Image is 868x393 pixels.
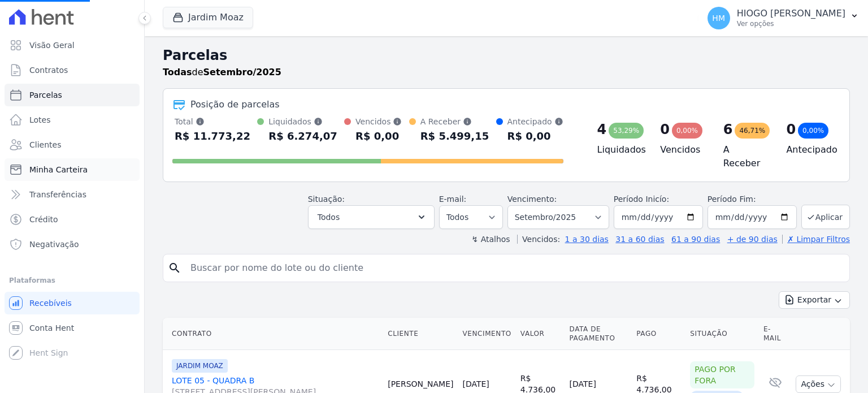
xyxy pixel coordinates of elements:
div: Pago por fora [690,361,754,388]
a: + de 90 dias [727,235,778,244]
div: Posição de parcelas [190,98,280,111]
h4: A Receber [723,143,769,170]
th: Contrato [163,318,383,350]
div: Total [175,116,250,127]
span: Clientes [29,139,61,150]
div: 0 [786,120,796,139]
div: Vencidos [355,116,402,127]
span: Recebíveis [29,297,72,309]
div: Liquidados [268,116,337,127]
p: HIOGO [PERSON_NAME] [737,8,845,19]
div: 0,00% [672,123,702,139]
div: R$ 0,00 [355,127,402,145]
span: JARDIM MOAZ [172,359,228,373]
div: R$ 11.773,22 [175,127,250,145]
a: Parcelas [5,84,140,106]
div: R$ 6.274,07 [268,127,337,145]
div: 0 [660,120,670,139]
th: Cliente [383,318,458,350]
h4: Antecipado [786,143,831,157]
th: Data de Pagamento [565,318,632,350]
span: Crédito [29,214,58,225]
th: Vencimento [458,318,515,350]
label: Período Fim: [708,193,797,205]
div: R$ 5.499,15 [420,127,489,145]
h2: Parcelas [163,45,850,66]
label: E-mail: [439,195,467,204]
a: Recebíveis [5,292,140,314]
a: Transferências [5,183,140,206]
p: Ver opções [737,19,845,28]
a: Lotes [5,109,140,131]
button: Jardim Moaz [163,7,253,28]
label: Vencimento: [507,195,557,204]
div: Plataformas [9,274,135,287]
label: Situação: [308,195,345,204]
a: Clientes [5,133,140,156]
span: Todos [318,210,340,224]
button: Aplicar [801,205,850,229]
span: Conta Hent [29,322,74,334]
div: Antecipado [507,116,563,127]
div: 46,71% [735,123,770,139]
button: Exportar [779,291,850,309]
th: Situação [685,318,759,350]
a: ✗ Limpar Filtros [782,235,850,244]
label: Período Inicío: [614,195,669,204]
span: Parcelas [29,89,62,101]
a: [DATE] [462,379,489,388]
th: Valor [516,318,565,350]
button: Ações [796,375,841,393]
span: Contratos [29,64,68,76]
div: R$ 0,00 [507,127,563,145]
strong: Todas [163,67,192,77]
strong: Setembro/2025 [203,67,281,77]
input: Buscar por nome do lote ou do cliente [184,257,845,279]
div: 6 [723,120,733,139]
span: Negativação [29,239,79,250]
span: Minha Carteira [29,164,88,175]
span: HM [712,14,725,22]
a: 1 a 30 dias [565,235,609,244]
label: ↯ Atalhos [471,235,510,244]
span: Visão Geral [29,40,75,51]
h4: Vencidos [660,143,705,157]
h4: Liquidados [597,143,643,157]
a: 61 a 90 dias [671,235,720,244]
div: 0,00% [798,123,828,139]
a: Negativação [5,233,140,256]
a: Minha Carteira [5,158,140,181]
a: 31 a 60 dias [615,235,664,244]
a: Crédito [5,208,140,231]
div: A Receber [420,116,489,127]
label: Vencidos: [517,235,560,244]
button: Todos [308,205,435,229]
i: search [168,261,181,275]
th: Pago [632,318,685,350]
a: Conta Hent [5,317,140,339]
p: de [163,66,281,79]
div: 53,29% [609,123,644,139]
span: Lotes [29,114,51,126]
button: HM HIOGO [PERSON_NAME] Ver opções [698,2,868,34]
a: Contratos [5,59,140,81]
div: 4 [597,120,607,139]
span: Transferências [29,189,86,200]
a: Visão Geral [5,34,140,57]
th: E-mail [759,318,792,350]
